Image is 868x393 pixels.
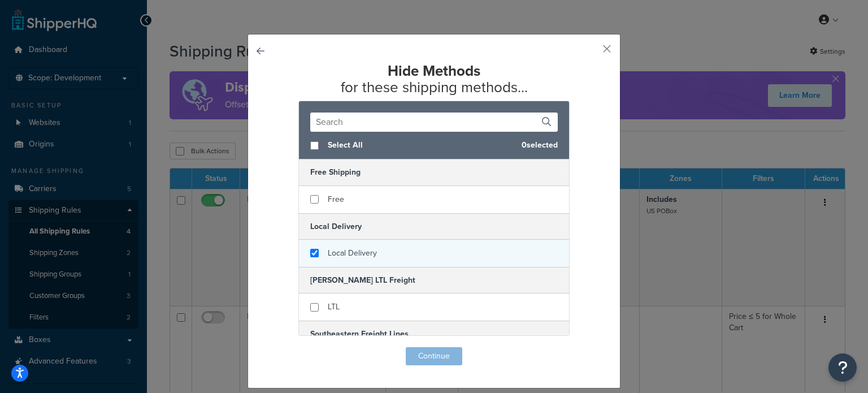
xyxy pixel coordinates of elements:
input: Search [310,113,558,132]
h5: Free Shipping [299,159,569,185]
span: Local Delivery [328,247,377,259]
button: Open Resource Center [828,353,857,382]
h2: for these shipping methods... [276,63,592,95]
h5: Local Delivery [299,213,569,240]
h5: [PERSON_NAME] LTL Freight [299,267,569,293]
span: Select All [328,137,513,153]
span: LTL [328,301,340,313]
span: Free [328,193,344,205]
h5: Southeastern Freight Lines [299,321,569,347]
strong: Hide Methods [388,60,480,81]
div: 0 selected [299,132,569,159]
